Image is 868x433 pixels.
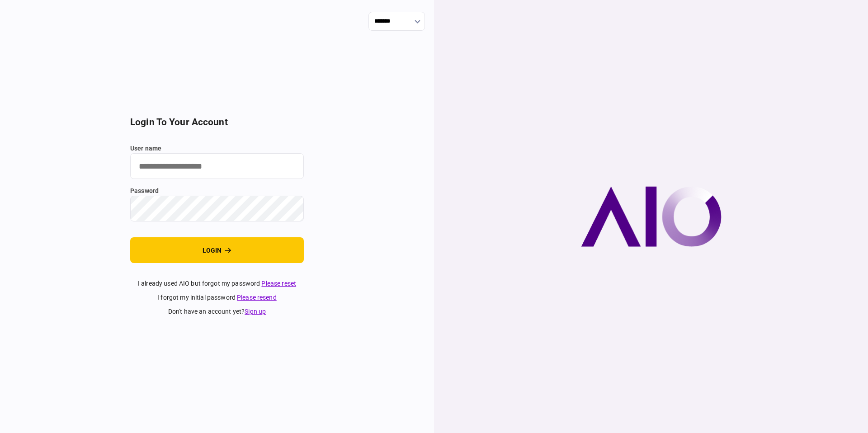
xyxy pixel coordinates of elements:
[130,279,304,288] div: I already used AIO but forgot my password
[368,12,425,31] input: show language options
[261,280,296,287] a: Please reset
[245,308,266,315] a: Sign up
[130,153,304,179] input: user name
[130,293,304,302] div: I forgot my initial password
[130,186,304,196] label: password
[130,307,304,316] div: don't have an account yet ?
[130,144,304,153] label: user name
[581,186,722,247] img: AIO company logo
[130,117,304,128] h2: login to your account
[130,196,304,221] input: password
[237,294,277,301] a: Please resend
[130,237,304,263] button: login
